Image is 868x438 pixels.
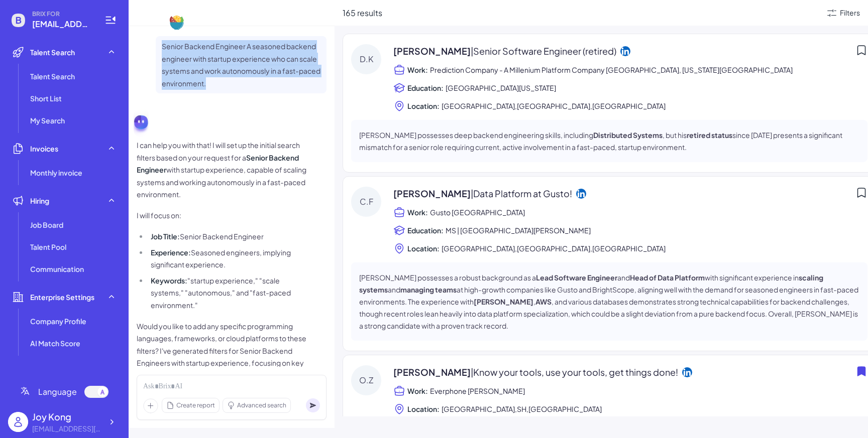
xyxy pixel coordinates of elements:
div: joy@joinbrix.com [32,423,102,434]
strong: Job Title: [151,232,180,241]
span: | Senior Software Engineer (retired) [471,45,616,57]
span: 165 results [343,8,382,18]
span: [GEOGRAPHIC_DATA],SH,[GEOGRAPHIC_DATA] [442,403,602,415]
span: AI Match Score [30,338,80,348]
span: Job Board [30,220,63,230]
span: Talent Search [30,71,75,81]
span: Invoices [30,143,58,154]
div: O.Z [351,365,381,395]
span: Prediction Company - A Millenium Platform Company [GEOGRAPHIC_DATA], [US_STATE][GEOGRAPHIC_DATA] [430,64,793,76]
span: MS | [GEOGRAPHIC_DATA][PERSON_NAME] [446,224,591,236]
span: Short List [30,93,62,103]
strong: Lead Software Engineer [536,273,617,282]
span: Location: [407,243,440,253]
span: Advanced search [237,401,286,410]
span: Education: [407,225,444,235]
span: joy@joinbrix.com [32,18,92,30]
span: Work: [407,65,428,75]
span: BRIX FOR [32,10,92,18]
div: D.K [351,44,381,74]
span: Location: [407,101,440,111]
span: Language [38,386,77,398]
span: [PERSON_NAME] [393,365,678,379]
span: Enterprise Settings [30,292,94,302]
p: I can help you with that! I will set up the initial search filters based on your request for a wi... [137,139,307,201]
span: Everphone [PERSON_NAME] [430,385,525,397]
span: Location: [407,404,440,414]
p: Would you like to add any specific programming languages, frameworks, or cloud platforms to these... [137,320,307,394]
span: Company Profile [30,316,86,326]
span: Hiring [30,196,49,206]
strong: [PERSON_NAME] [474,297,533,306]
strong: Keywords: [151,276,187,285]
strong: managing teams [400,285,457,294]
li: "startup experience," "scale systems," "autonomous," and "fast-paced environment." [148,274,307,312]
span: Education: [407,83,444,93]
span: [GEOGRAPHIC_DATA][US_STATE] [446,82,556,94]
li: Senior Backend Engineer [148,230,307,243]
span: Work: [407,207,428,217]
span: Create report [176,401,215,410]
span: [GEOGRAPHIC_DATA],[GEOGRAPHIC_DATA],[GEOGRAPHIC_DATA] [442,242,666,254]
p: I will focus on: [137,209,307,222]
span: Monthly invoice [30,168,82,178]
span: Work: [407,386,428,396]
li: Seasoned engineers, implying significant experience. [148,246,307,271]
span: | Data Platform at Gusto! [471,188,572,199]
img: user_logo.png [8,412,28,432]
p: [PERSON_NAME] possesses a robust background as a and with significant experience in and at high-g... [359,271,859,332]
span: [PERSON_NAME] [393,187,572,200]
span: | Know your tools, use your tools, get things done! [471,366,678,378]
div: Filters [840,8,860,18]
span: Communication [30,264,84,274]
strong: Head of Data Platform [630,273,705,282]
span: My Search [30,115,65,125]
span: [PERSON_NAME] [393,44,616,58]
div: C.F [351,187,381,217]
strong: Experience: [151,248,191,257]
p: Senior Backend Engineer A seasoned backend engineer with startup experience who can scale systems... [162,40,320,89]
strong: Distributed Systems [593,130,663,139]
strong: retired status [687,130,732,139]
span: [GEOGRAPHIC_DATA],[GEOGRAPHIC_DATA],[GEOGRAPHIC_DATA] [442,100,666,112]
span: Talent Pool [30,242,66,252]
span: Talent Search [30,47,75,57]
p: [PERSON_NAME] possesses deep backend engineering skills, including , but his since [DATE] present... [359,129,859,153]
strong: AWS [535,297,552,306]
span: Gusto [GEOGRAPHIC_DATA] [430,206,525,218]
div: Joy Kong [32,410,102,423]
